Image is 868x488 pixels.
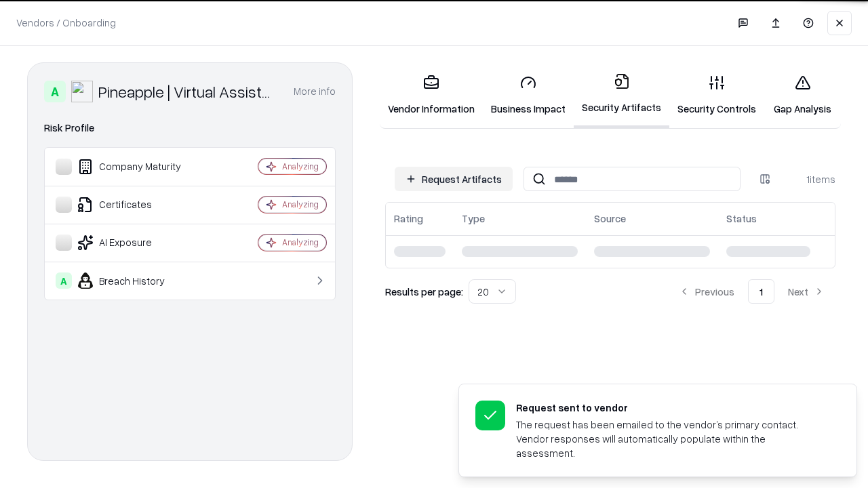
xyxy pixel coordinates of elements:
button: Request Artifacts [395,167,513,191]
div: Type [462,211,485,226]
div: The request has been emailed to the vendor’s primary contact. Vendor responses will automatically... [516,418,824,460]
div: A [56,272,72,289]
div: Pineapple | Virtual Assistant Agency [98,81,277,102]
nav: pagination [668,279,835,304]
a: Business Impact [483,64,574,127]
div: Certificates [56,197,218,213]
div: Breach History [56,272,218,289]
div: Risk Profile [44,120,336,136]
div: Analyzing [282,199,319,210]
a: Vendor Information [380,64,483,127]
img: Pineapple | Virtual Assistant Agency [71,81,93,102]
div: Request sent to vendor [516,401,824,415]
div: A [44,81,66,102]
a: Gap Analysis [764,64,841,127]
a: Security Artifacts [574,62,669,128]
div: Analyzing [282,161,319,172]
div: Source [594,211,626,226]
button: More info [294,79,336,104]
p: Vendors / Onboarding [16,16,116,30]
button: 1 [748,279,774,304]
div: Rating [394,211,423,226]
div: 1 items [781,172,835,186]
div: Status [726,211,757,226]
a: Security Controls [669,64,764,127]
div: AI Exposure [56,235,218,251]
p: Results per page: [385,285,463,299]
div: Analyzing [282,237,319,248]
div: Company Maturity [56,159,218,175]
